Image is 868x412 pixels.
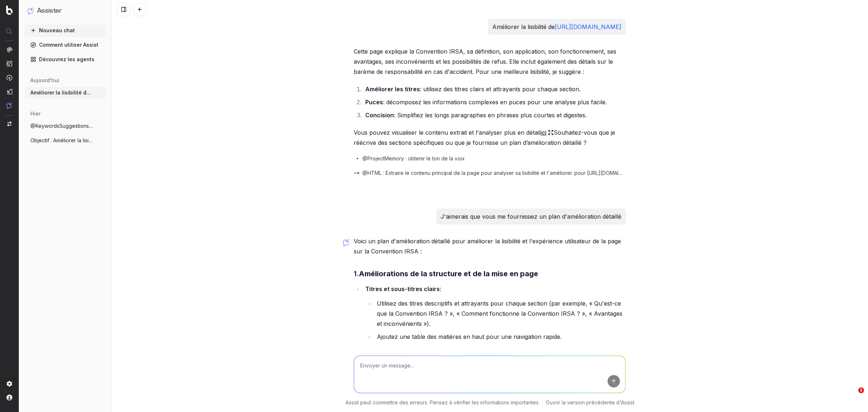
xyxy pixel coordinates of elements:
font: 1. [354,269,359,278]
img: Intelligence [7,60,12,67]
img: Mon compte [7,395,12,400]
img: Assister [7,102,12,109]
font: J'aimerais que vous me fournissiez un plan d'amélioration détaillé [441,213,621,220]
button: @HTML : Extraire le contenu principal de la page pour analyser sa lisibilité et l'améliorer. pour... [354,169,626,177]
font: hier [30,110,41,117]
font: Assist peut commettre des erreurs. Pensez à vérifier les informations importantes. [345,399,540,405]
img: Analytique [7,47,12,52]
button: Nouveau chat [25,25,106,36]
img: Activation [7,75,12,81]
button: Objectif : Améliorer la lisibilité de l'UR [25,135,106,146]
font: 1 [860,388,863,392]
font: : décomposez les informations complexes en puces pour une analyse plus facile. [383,98,607,106]
a: Découvrez les agents [25,54,106,65]
font: Objectif : Améliorer la lisibilité de l'UR [30,137,119,143]
font: Améliorer les titres [365,85,420,93]
font: : Simplifiez les longs paragraphes en phrases plus courtes et digestes. [394,112,587,119]
button: Améliorer la lisibilité de [URL] [25,87,106,98]
button: @KeywordsSuggestions propose moi des mots [25,120,106,132]
font: Utilisez des titres descriptifs et attrayants pour chaque section (par exemple, « Qu'est-ce que l... [377,300,624,327]
button: Assister [27,6,103,16]
font: @HTML : Extraire le contenu principal de la page pour analyser sa lisibilité et l'améliorer. pour... [362,170,641,176]
font: Améliorer la lisibilité de [492,23,555,30]
font: @ProjectMemory : obtenir le ton de la voix [362,155,465,161]
font: Vous pouvez visualiser le contenu extrait et l'analyser plus en détail [354,129,540,136]
img: Logo Botify [6,5,13,15]
font: : utilisez des titres clairs et attrayants pour chaque section. [420,85,580,93]
font: Nouveau chat [39,27,75,33]
img: Assister [27,7,34,14]
font: Découvrez les agents [39,56,94,62]
font: ici [540,129,546,136]
a: [URL][DOMAIN_NAME] [555,23,621,30]
img: Studio [7,89,12,94]
a: Comment utiliser Assist [25,39,106,51]
font: Puces [365,98,383,106]
font: Titres et sous-titres clairs [365,285,440,293]
iframe: Chat en direct par interphone [843,387,861,405]
font: Concision [365,112,394,119]
font: Comment utiliser Assist [39,42,98,48]
font: Ouvrir la version précédente d'Assist [546,399,634,405]
font: @KeywordsSuggestions propose moi des mots [30,123,144,129]
font: Assister [37,8,62,14]
font: Ajoutez une table des matières en haut pour une navigation rapide. [377,333,562,340]
a: Ouvrir la version précédente d'Assist [546,399,634,406]
font: Améliorer la lisibilité de [URL] [30,89,105,96]
img: Projet Switch [7,121,12,126]
font: : [440,285,441,293]
font: aujourd'hui [30,77,59,83]
img: Logo d'assistance Botify [343,239,350,246]
font: Cette page explique la Convention IRSA, sa définition, son application, son fonctionnement, ses a... [354,48,618,75]
font: Améliorations de la structure et de la mise en page [359,269,538,278]
font: Voici un plan d'amélioration détaillé pour améliorer la lisibilité et l'expérience utilisateur de... [354,237,623,255]
img: Paramètre [7,381,12,387]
